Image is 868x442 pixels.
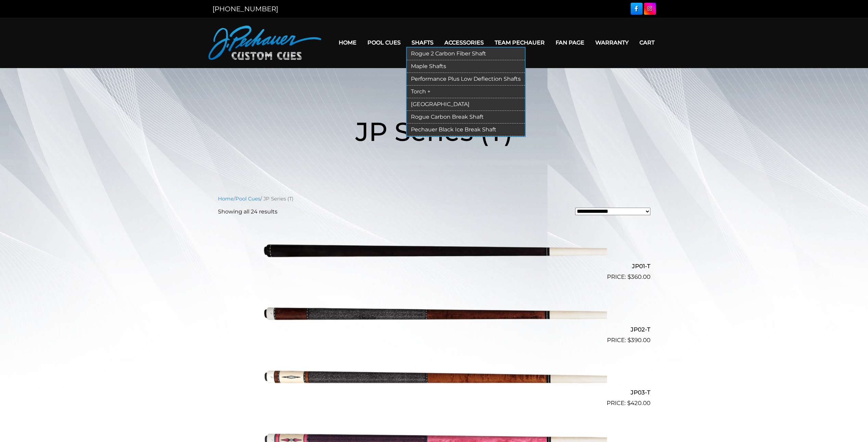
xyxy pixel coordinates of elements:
[627,400,650,406] bdi: 420.00
[634,34,660,51] a: Cart
[218,284,650,344] a: JP02-T $390.00
[627,400,631,406] span: $
[407,73,525,86] a: Performance Plus Low Deflection Shafts
[261,221,607,279] img: JP01-T
[218,221,650,282] a: JP01-T $360.00
[407,48,525,60] a: Rogue 2 Carbon Fiber Shaft
[439,34,489,51] a: Accessories
[362,34,406,51] a: Pool Cues
[489,34,550,51] a: Team Pechauer
[627,337,631,343] span: $
[333,34,362,51] a: Home
[218,348,650,408] a: JP03-T $420.00
[627,337,650,343] bdi: 390.00
[407,123,525,136] a: Pechauer Black Ice Break Shaft
[407,111,525,123] a: Rogue Carbon Break Shaft
[218,195,650,203] nav: Breadcrumb
[261,348,607,405] img: JP03-T
[627,273,650,280] bdi: 360.00
[407,86,525,98] a: Torch +
[627,273,631,280] span: $
[550,34,590,51] a: Fan Page
[218,323,650,336] h2: JP02-T
[355,116,513,147] span: JP Series (T)
[218,196,234,202] a: Home
[575,208,650,215] select: Shop order
[407,60,525,73] a: Maple Shafts
[407,98,525,111] a: [GEOGRAPHIC_DATA]
[212,5,278,13] a: [PHONE_NUMBER]
[590,34,634,51] a: Warranty
[406,34,439,51] a: Shafts
[261,284,607,342] img: JP02-T
[235,196,260,202] a: Pool Cues
[218,386,650,399] h2: JP03-T
[208,26,321,60] img: Pechauer Custom Cues
[218,260,650,273] h2: JP01-T
[218,208,277,216] p: Showing all 24 results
